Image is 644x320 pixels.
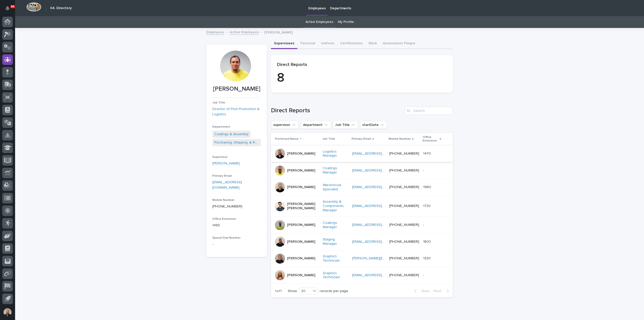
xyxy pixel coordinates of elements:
[423,222,425,227] p: -
[380,39,418,49] button: Assessment Plaque
[423,255,432,261] p: 1320
[271,121,299,129] button: supervisor
[214,140,259,145] a: Purchasing, Shipping, & Receiving
[271,233,453,250] tr: [PERSON_NAME]Staging Manager [EMAIL_ADDRESS][DOMAIN_NAME] [PHONE_NUMBER]18001800
[287,168,315,173] p: [PERSON_NAME]
[287,185,315,189] p: [PERSON_NAME]
[271,267,453,284] tr: [PERSON_NAME]Graphics Technician [EMAIL_ADDRESS][DOMAIN_NAME] [PHONE_NUMBER]--
[2,3,13,14] button: Notifications
[320,289,348,293] p: records per page
[212,161,240,166] a: [PERSON_NAME]
[271,196,453,217] tr: [PERSON_NAME] [PERSON_NAME]Assembly & Components Manager [EMAIL_ADDRESS][DOMAIN_NAME] [PHONE_NUMB...
[2,307,13,317] button: users-avatar
[297,39,318,49] button: Personal
[423,151,432,156] p: 1470
[352,240,409,243] a: [EMAIL_ADDRESS][DOMAIN_NAME]
[431,289,453,293] button: Next
[389,204,419,208] a: [PHONE_NUMBER]
[277,62,447,68] p: Direct Reports
[352,223,409,227] a: [EMAIL_ADDRESS][DOMAIN_NAME]
[323,254,348,263] a: Graphics Technician
[271,179,453,196] tr: [PERSON_NAME]Warehouse Specialist [EMAIL_ADDRESS][DOMAIN_NAME] [PHONE_NUMBER]19601960
[389,240,419,243] a: [PHONE_NUMBER]
[212,236,240,239] span: Speed Dial Number
[337,39,366,49] button: Certifications
[271,107,403,114] h1: Direct Reports
[287,256,315,261] p: [PERSON_NAME]
[212,106,261,117] a: Director of Post Production & Logistics
[322,136,335,142] p: Job Title
[389,273,419,277] a: [PHONE_NUMBER]
[287,202,319,210] p: [PERSON_NAME] [PERSON_NAME]
[212,242,261,247] p: -
[305,16,333,28] a: Active Employees
[433,289,445,293] span: Next
[301,121,331,129] button: department
[352,152,409,155] a: [EMAIL_ADDRESS][DOMAIN_NAME]
[360,121,387,129] button: startDate
[323,183,348,192] a: Warehouse Specialist
[230,29,259,35] a: Active Employees
[214,132,249,137] a: Coatings & Assembly
[212,181,242,189] a: [EMAIL_ADDRESS][DOMAIN_NAME]
[389,257,419,260] a: [PHONE_NUMBER]
[323,271,348,280] a: Graphics Technician
[277,70,447,86] p: 8
[419,289,429,293] span: Back
[212,199,234,202] span: Mobile Number
[352,273,409,277] a: [EMAIL_ADDRESS][DOMAIN_NAME]
[423,184,432,189] p: 1960
[352,257,436,260] a: [PERSON_NAME][EMAIL_ADDRESS][DOMAIN_NAME]
[423,134,438,144] p: Office Extension
[212,125,230,128] span: Department
[423,239,432,244] p: 1800
[212,205,242,208] a: [PHONE_NUMBER]
[352,169,409,172] a: [EMAIL_ADDRESS][DOMAIN_NAME]
[389,136,411,142] p: Mobile Number
[212,156,228,159] span: Supervisor
[323,221,348,229] a: Coatings Manager
[352,136,371,142] p: Primary Email
[275,136,299,142] p: Preferred Name
[206,29,224,35] a: Employees
[271,217,453,233] tr: [PERSON_NAME]Coatings Manager [EMAIL_ADDRESS][DOMAIN_NAME] [PHONE_NUMBER]--
[287,152,315,156] p: [PERSON_NAME]
[423,272,425,277] p: -
[26,2,41,12] img: Workspace Logo
[287,223,315,227] p: [PERSON_NAME]
[410,289,431,293] button: Back
[271,285,286,297] p: 1 of 1
[212,85,261,93] p: [PERSON_NAME]
[299,289,311,294] div: 20
[271,39,297,49] button: Supervisees
[11,5,14,8] p: 94
[333,121,358,129] button: Job Title
[6,6,13,14] div: Notifications94
[264,29,293,35] p: [PERSON_NAME]
[323,166,348,175] a: Coatings Manager
[389,152,419,155] a: [PHONE_NUMBER]
[318,39,337,49] button: Uniform
[423,167,425,173] p: -
[271,250,453,267] tr: [PERSON_NAME]Graphics Technician [PERSON_NAME][EMAIL_ADDRESS][DOMAIN_NAME] [PHONE_NUMBER]13201320
[271,145,453,162] tr: [PERSON_NAME]Logistics Manager [EMAIL_ADDRESS][DOMAIN_NAME] [PHONE_NUMBER]14701470
[50,6,72,10] h2: 04. Directory
[323,200,348,212] a: Assembly & Components Manager
[352,185,409,189] a: [EMAIL_ADDRESS][DOMAIN_NAME]
[212,101,225,104] span: Job Title
[352,204,409,208] a: [EMAIL_ADDRESS][DOMAIN_NAME]
[323,237,348,246] a: Staging Manager
[423,203,432,208] p: 1720
[287,273,315,277] p: [PERSON_NAME]
[287,240,315,244] p: [PERSON_NAME]
[389,185,419,189] a: [PHONE_NUMBER]
[212,174,232,177] span: Primary Email
[212,223,261,228] p: 1480
[271,162,453,179] tr: [PERSON_NAME]Coatings Manager [EMAIL_ADDRESS][DOMAIN_NAME] [PHONE_NUMBER]--
[338,16,354,28] a: My Profile
[405,107,453,115] input: Search
[323,150,348,158] a: Logistics Manager
[389,223,419,227] a: [PHONE_NUMBER]
[366,39,380,49] button: Work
